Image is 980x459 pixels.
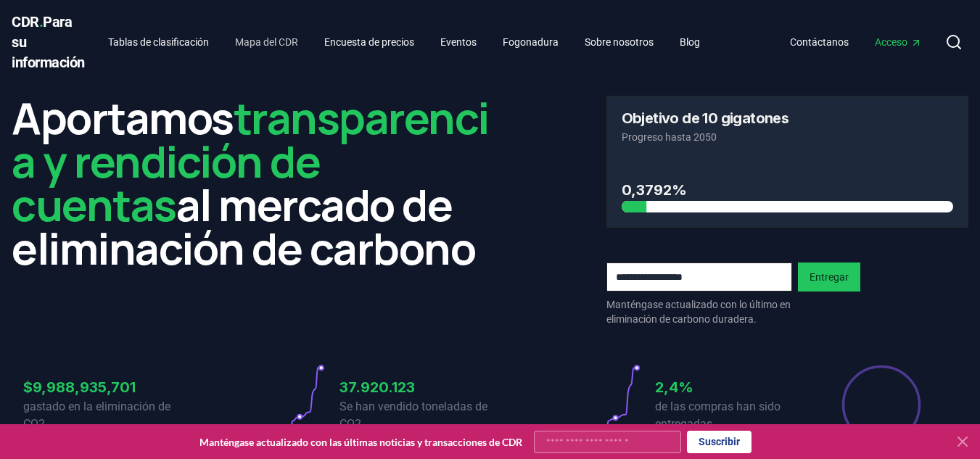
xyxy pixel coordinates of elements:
[23,379,136,396] font: $9,988,935,701
[863,29,934,55] a: Acceso
[573,29,665,55] a: Sobre nosotros
[39,13,44,30] font: .
[12,12,85,73] a: CDR.Para su información
[12,13,39,30] font: CDR
[790,36,849,48] font: Contáctanos
[585,36,654,48] font: Sobre nosotros
[324,36,414,48] font: Encuesta de precios
[12,13,85,71] font: Para su información
[668,29,712,55] a: Blog
[655,379,693,396] font: 2,4%
[223,29,310,55] a: Mapa del CDR
[96,29,221,55] a: Tablas de clasificación
[108,36,209,48] font: Tablas de clasificación
[778,29,934,55] nav: Principal
[622,131,717,143] font: Progreso hasta 2050
[680,36,700,48] font: Blog
[235,36,298,48] font: Mapa del CDR
[841,364,922,445] div: Porcentaje de ventas entregadas
[429,29,488,55] a: Eventos
[339,379,415,396] font: 37.920.123
[778,29,860,55] a: Contáctanos
[606,299,791,325] font: Manténgase actualizado con lo último en eliminación de carbono duradera.
[810,271,849,283] font: Entregar
[12,175,475,278] font: al mercado de eliminación de carbono
[12,88,489,234] font: transparencia y rendición de cuentas
[23,400,170,431] font: gastado en la eliminación de CO2
[440,36,477,48] font: Eventos
[875,36,907,48] font: Acceso
[96,29,712,55] nav: Principal
[655,400,781,431] font: de las compras han sido entregadas
[798,262,860,291] button: Entregar
[12,88,234,147] font: Aportamos
[491,29,570,55] a: Fogonadura
[622,181,687,199] font: 0,3792%
[503,36,559,48] font: Fogonadura
[313,29,426,55] a: Encuesta de precios
[339,400,487,431] font: Se han vendido toneladas de CO2
[622,109,789,127] font: Objetivo de 10 gigatones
